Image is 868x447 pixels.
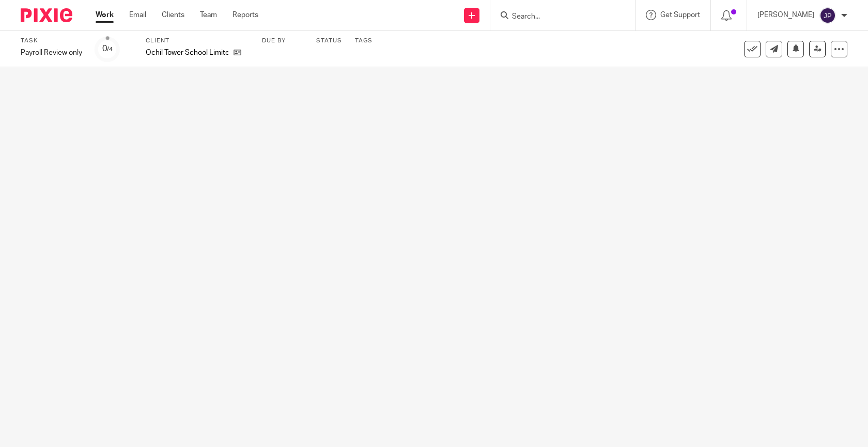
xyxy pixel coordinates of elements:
img: svg%3E [819,7,836,24]
a: Team [200,10,217,20]
label: Tags [355,37,373,45]
div: Payroll Review only [21,48,82,58]
a: Reports [233,10,258,20]
p: [PERSON_NAME] [757,10,814,20]
a: Email [129,10,146,20]
input: Search [511,12,604,22]
label: Client [146,37,249,45]
a: Work [96,10,114,20]
p: Ochil Tower School Limited [146,48,228,58]
a: Clients [162,10,184,20]
span: Get Support [660,11,700,19]
small: /4 [107,47,113,52]
i: Open client page [234,49,241,56]
div: 0 [102,43,113,55]
img: Pixie [21,8,72,22]
label: Status [316,37,342,45]
label: Due by [262,37,303,45]
label: Task [21,37,82,45]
